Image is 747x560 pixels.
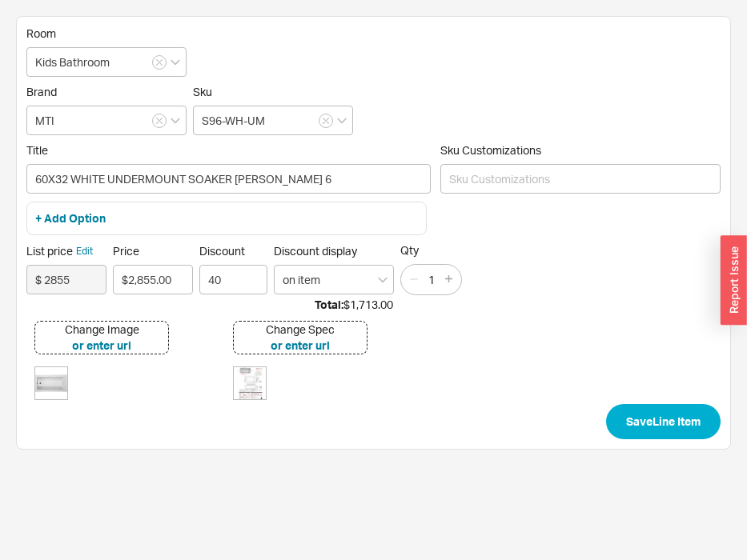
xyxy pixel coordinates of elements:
input: Sku Customizations [440,164,721,194]
button: + Add Option [35,210,106,226]
svg: open menu [378,277,388,283]
span: Save Line Item [626,412,701,431]
svg: open menu [337,118,347,124]
img: S96_-_TUB_ohs5s6.pdf [234,367,266,399]
input: Discount [199,265,267,294]
span: Sku Customizations [440,143,541,157]
button: or enter url [271,338,330,354]
input: Price [113,265,193,294]
div: Change Image [65,322,139,338]
span: Title [26,143,431,158]
span: Qty [400,243,462,258]
input: Select Room [26,47,187,77]
span: $1,713.00 [343,298,393,311]
img: MTDS-96_hoh_boi915_zehd89.jpg [35,367,67,399]
input: Title [26,164,431,194]
input: Enter 2 letters [193,106,353,135]
span: List price [26,244,106,258]
button: SaveLine Item [606,404,721,439]
span: Brand [26,85,57,98]
button: Edit [76,244,93,258]
input: Select a Brand [26,106,187,135]
span: Room [26,26,56,40]
svg: open menu [171,59,180,66]
b: Total: [315,298,343,311]
span: Price [113,244,193,258]
div: Change Spec [266,322,335,338]
svg: open menu [171,118,180,124]
button: or enter url [72,338,131,354]
input: Select... [274,265,394,294]
span: Discount display [274,244,357,258]
span: Sku [193,85,212,98]
span: Discount [199,244,267,258]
